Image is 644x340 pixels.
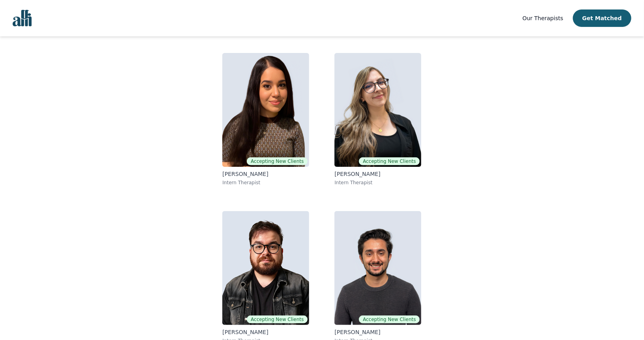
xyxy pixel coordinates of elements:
p: Intern Therapist [334,179,421,186]
span: Accepting New Clients [359,157,420,165]
p: [PERSON_NAME] [334,328,421,336]
img: Joanna Komisar [334,53,421,167]
img: Freddie Giovane [222,211,309,325]
span: Accepting New Clients [247,157,308,165]
button: Get Matched [573,9,631,27]
p: [PERSON_NAME] [222,170,309,178]
a: Our Therapists [522,13,563,23]
span: Accepting New Clients [247,315,308,323]
a: Heala MaudoodiAccepting New Clients[PERSON_NAME]Intern Therapist [216,47,315,192]
img: alli logo [13,10,32,26]
img: Heala Maudoodi [222,53,309,167]
span: Accepting New Clients [359,315,420,323]
a: Joanna KomisarAccepting New Clients[PERSON_NAME]Intern Therapist [328,47,428,192]
span: Our Therapists [522,15,563,21]
p: Intern Therapist [222,179,309,186]
img: Daniel Mendes [334,211,421,325]
p: [PERSON_NAME] [222,328,309,336]
p: [PERSON_NAME] [334,170,421,178]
